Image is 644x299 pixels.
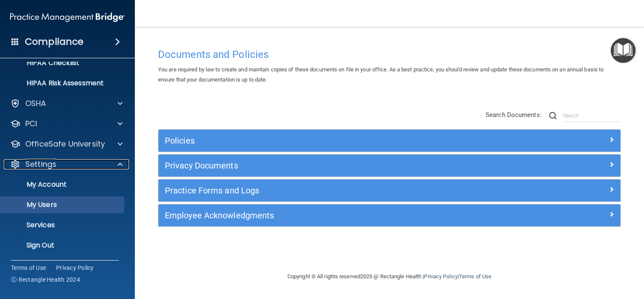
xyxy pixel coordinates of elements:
img: PMB logo [10,9,125,26]
span: Search Documents: [486,111,542,119]
a: Practice Forms and Logs [165,184,614,197]
p: HIPAA Checklist [5,59,121,67]
p: Services [5,221,121,229]
h5: Privacy Documents [165,161,499,170]
h4: Documents and Policies [158,49,621,60]
p: My Users [5,201,121,209]
p: PCI [25,119,37,129]
h4: Compliance [25,36,83,48]
span: Ⓒ Rectangle Health 2024 [11,275,80,284]
div: Copyright © All rights reserved 2025 @ Rectangle Health | | [236,263,543,290]
a: Privacy Policy [56,264,94,272]
iframe: Drift Widget Chat Controller [499,253,634,286]
a: Privacy Documents [165,159,614,172]
h5: Employee Acknowledgments [165,211,499,220]
button: Open Resource Center [611,38,636,63]
a: Terms of Use [459,273,491,280]
a: PCI [10,119,123,129]
p: OfficeSafe University [25,139,105,149]
a: Terms of Use [11,264,46,272]
p: HIPAA Risk Assessment [5,79,121,87]
a: OfficeSafe University [10,139,123,149]
p: My Account [5,180,121,189]
h5: Practice Forms and Logs [165,186,499,195]
h5: Policies [165,136,499,145]
a: OSHA [10,98,123,109]
a: Settings [10,159,123,169]
a: Policies [165,134,614,147]
p: Settings [25,159,56,169]
img: ic-search.3b580494.png [549,112,557,120]
span: You are required by law to create and maintain copies of these documents on file in your office. ... [158,66,604,83]
input: Search [563,109,621,122]
a: Privacy Policy [424,273,457,280]
p: Sign Out [5,241,121,250]
a: Employee Acknowledgments [165,209,614,222]
p: OSHA [25,98,46,109]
